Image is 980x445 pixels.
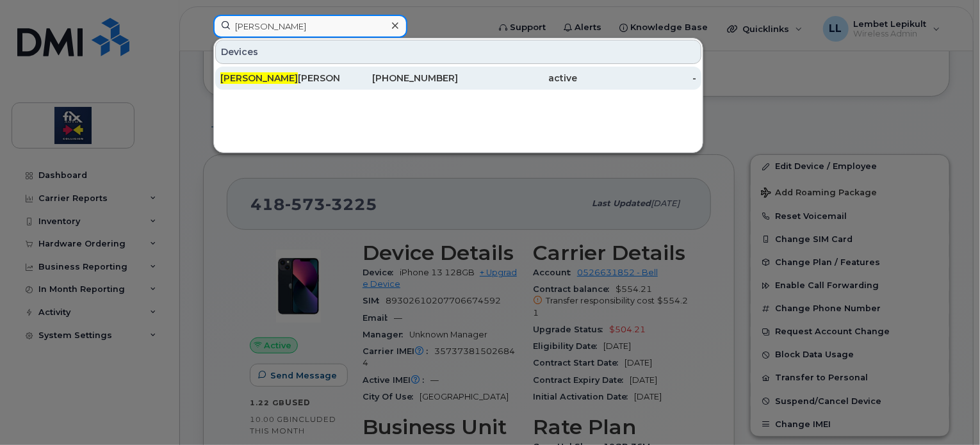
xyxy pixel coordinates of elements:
a: [PERSON_NAME][PERSON_NAME][PHONE_NUMBER]active- [215,67,701,90]
input: Find something... [213,15,407,38]
div: - [577,72,696,85]
div: [PERSON_NAME] [220,72,339,85]
span: [PERSON_NAME] [220,72,298,84]
div: active [459,72,578,85]
div: [PHONE_NUMBER] [339,72,459,85]
div: Devices [215,40,701,64]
